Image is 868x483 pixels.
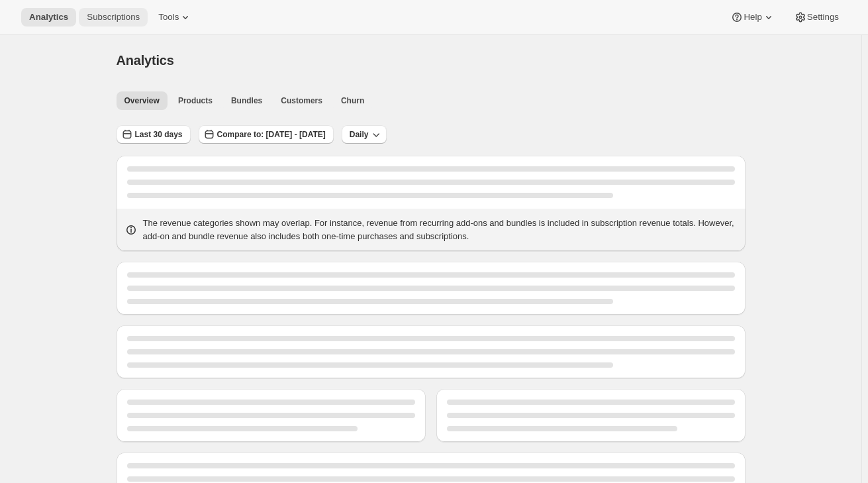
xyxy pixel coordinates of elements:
span: Churn [341,95,364,106]
button: Tools [150,8,200,27]
p: The revenue categories shown may overlap. For instance, revenue from recurring add-ons and bundle... [143,217,738,243]
button: Subscriptions [79,8,148,27]
span: Daily [350,129,369,140]
span: Compare to: [DATE] - [DATE] [217,129,326,140]
span: Subscriptions [87,12,140,23]
button: Last 30 days [117,125,191,144]
span: Analytics [29,12,68,23]
button: Analytics [21,8,76,27]
span: Tools [158,12,179,23]
button: Settings [786,8,847,27]
button: Help [722,8,783,27]
span: Products [178,95,213,106]
span: Bundles [231,95,262,106]
span: Settings [807,12,839,23]
button: Compare to: [DATE] - [DATE] [199,125,334,144]
span: Customers [281,95,322,106]
span: Analytics [117,53,174,68]
span: Last 30 days [135,129,183,140]
span: Overview [124,95,160,106]
span: Help [744,12,761,23]
button: Daily [342,125,387,144]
